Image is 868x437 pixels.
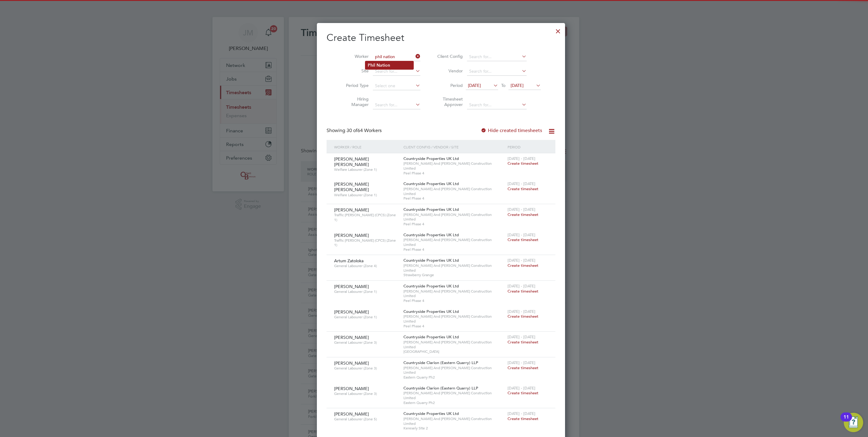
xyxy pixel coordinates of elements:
span: Countryside Clarion (Eastern Quarry) LLP [403,360,478,365]
span: Create timesheet [508,212,538,217]
span: [PERSON_NAME] And [PERSON_NAME] Construction Limited [403,340,505,349]
span: [DATE] [511,83,524,88]
span: Traffic [PERSON_NAME] (CPCS) (Zone 1) [334,238,399,247]
div: Client Config / Vendor / Site [402,140,506,154]
span: Welfare Labourer (Zone 1) [334,193,399,197]
span: Peel Phase 4 [403,222,505,227]
span: Create timesheet [508,237,538,242]
span: [DATE] - [DATE] [508,181,535,186]
span: [DATE] - [DATE] [508,232,535,237]
span: [DATE] - [DATE] [508,334,535,339]
span: Countryside Properties UK Ltd [403,181,459,186]
span: Countryside Properties UK Ltd [403,334,459,339]
span: [PERSON_NAME] [334,386,369,391]
span: [PERSON_NAME] [334,360,369,366]
span: [DATE] - [DATE] [508,411,535,416]
span: [DATE] - [DATE] [508,207,535,212]
span: [PERSON_NAME] [PERSON_NAME] [334,181,369,192]
span: Countryside Properties UK Ltd [403,309,459,314]
span: [PERSON_NAME] [334,309,369,315]
span: [PERSON_NAME] And [PERSON_NAME] Construction Limited [403,263,505,273]
span: [PERSON_NAME] And [PERSON_NAME] Construction Limited [403,391,505,400]
label: Client Config [436,54,463,59]
span: Create timesheet [508,289,538,294]
b: Nation [376,63,390,68]
span: Countryside Clarion (Eastern Quarry) LLP [403,386,478,391]
input: Search for... [467,101,527,109]
input: Select one [373,82,420,90]
span: [PERSON_NAME] And [PERSON_NAME] Construction Limited [403,187,505,196]
span: [DATE] - [DATE] [508,258,535,263]
span: [PERSON_NAME] And [PERSON_NAME] Construction Limited [403,161,505,170]
label: Vendor [436,68,463,74]
input: Search for... [373,53,420,61]
span: Traffic [PERSON_NAME] (CPCS) (Zone 1) [334,213,399,222]
span: Countryside Properties UK Ltd [403,207,459,212]
b: Phil [368,63,375,68]
span: To [499,81,507,89]
span: Countryside Properties UK Ltd [403,232,459,237]
span: Peel Phase 4 [403,298,505,303]
span: [PERSON_NAME] [334,207,369,213]
div: 11 [843,417,849,425]
span: [PERSON_NAME] [334,284,369,289]
span: [PERSON_NAME] [334,233,369,238]
span: [PERSON_NAME] [334,335,369,340]
span: [DATE] - [DATE] [508,386,535,391]
span: Create timesheet [508,263,538,268]
span: General Labourer (Zone 3) [334,340,399,345]
span: Countryside Properties UK Ltd [403,258,459,263]
span: Eastern Quarry Ph2 [403,400,505,405]
label: Worker [341,54,369,59]
span: Create timesheet [508,365,538,370]
label: Timesheet Approver [436,96,463,107]
span: Strawberry Grange [403,273,505,277]
span: Create timesheet [508,339,538,345]
span: Keresely Site 2 [403,426,505,431]
span: General Labourer (Zone 1) [334,315,399,319]
div: Showing [327,127,383,134]
span: Peel Phase 4 [403,171,505,176]
span: Create timesheet [508,314,538,319]
span: [GEOGRAPHIC_DATA] [403,349,505,354]
span: [DATE] - [DATE] [508,309,535,314]
span: Peel Phase 4 [403,324,505,329]
input: Search for... [373,67,420,76]
span: 64 Workers [347,127,382,134]
span: [PERSON_NAME] And [PERSON_NAME] Construction Limited [403,237,505,247]
span: Peel Phase 4 [403,196,505,201]
span: [DATE] - [DATE] [508,283,535,289]
span: [DATE] - [DATE] [508,156,535,161]
span: Create timesheet [508,390,538,396]
span: [PERSON_NAME] And [PERSON_NAME] Construction Limited [403,212,505,222]
span: Eastern Quarry Ph2 [403,375,505,380]
span: [PERSON_NAME] And [PERSON_NAME] Construction Limited [403,366,505,375]
span: Countryside Properties UK Ltd [403,283,459,289]
h2: Create Timesheet [327,31,555,44]
span: General Labourer (Zone 3) [334,366,399,371]
div: Period [506,140,549,154]
label: Period [436,83,463,88]
input: Search for... [467,53,527,61]
span: [DATE] - [DATE] [508,360,535,365]
span: Create timesheet [508,161,538,166]
div: Worker / Role [333,140,402,154]
span: [PERSON_NAME] And [PERSON_NAME] Construction Limited [403,289,505,298]
label: Site [341,68,369,74]
span: Peel Phase 4 [403,247,505,252]
span: 30 of [347,127,357,134]
button: Open Resource Center, 11 new notifications [844,413,863,432]
input: Search for... [373,101,420,109]
input: Search for... [467,67,527,76]
span: [PERSON_NAME] And [PERSON_NAME] Construction Limited [403,416,505,426]
span: Create timesheet [508,416,538,421]
span: [PERSON_NAME] [334,411,369,417]
label: Hide created timesheets [481,127,542,134]
span: General Labourer (Zone 4) [334,263,399,268]
span: [PERSON_NAME] [PERSON_NAME] [334,156,369,167]
span: General Labourer (Zone 5) [334,417,399,422]
span: General Labourer (Zone 1) [334,289,399,294]
span: [DATE] [468,83,481,88]
span: Create timesheet [508,186,538,191]
span: General Labourer (Zone 3) [334,391,399,396]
